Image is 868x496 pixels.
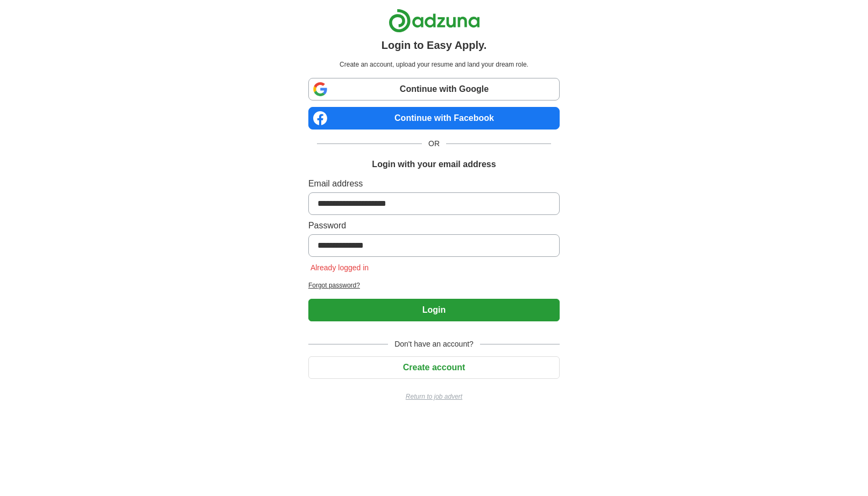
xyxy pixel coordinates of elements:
[310,60,558,69] p: Create an account, upload your resume and land your dream role.
[308,78,560,100] a: Continue with Google
[389,9,480,33] img: Adzuna logo
[308,177,560,190] label: Email address
[388,339,480,350] span: Don't have an account?
[422,138,446,149] span: OR
[308,281,560,290] a: Forgot password?
[308,363,560,372] a: Create account
[308,219,560,232] label: Password
[308,356,560,379] button: Create account
[308,263,371,272] span: Already logged in
[308,299,560,321] button: Login
[382,37,487,53] h1: Login to Easy Apply.
[308,107,560,130] a: Continue with Facebook
[372,158,496,171] h1: Login with your email address
[308,392,560,401] a: Return to job advert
